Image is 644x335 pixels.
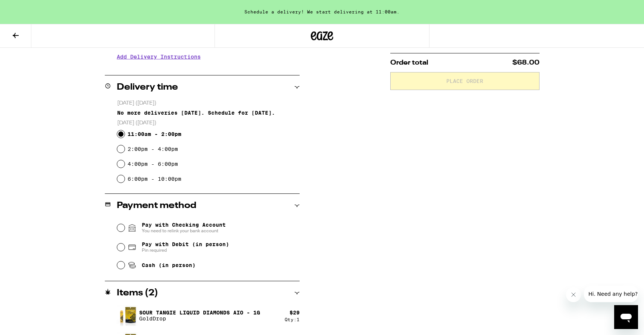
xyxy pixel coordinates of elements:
[117,289,158,298] h2: Items ( 2 )
[584,286,638,302] iframe: Message from company
[390,59,428,66] span: Order total
[142,262,196,268] span: Cash (in person)
[117,110,300,116] div: No more deliveries [DATE]. Schedule for [DATE].
[128,176,181,182] label: 6:00pm - 10:00pm
[139,316,260,322] p: GoldDrop
[117,100,300,107] p: [DATE] ([DATE])
[142,222,226,234] span: Pay with Checking Account
[285,317,300,322] div: Qty: 1
[117,120,300,127] p: [DATE] ([DATE])
[614,305,638,329] iframe: Button to launch messaging window
[117,201,196,210] h2: Payment method
[446,78,483,84] span: Place Order
[142,228,226,234] span: You need to relink your bank account
[142,247,229,253] span: Pin required
[128,131,181,137] label: 11:00am - 2:00pm
[390,72,540,90] button: Place Order
[290,310,300,316] div: $ 29
[139,310,260,316] p: Sour Tangie Liquid Diamonds AIO - 1g
[128,146,178,152] label: 2:00pm - 4:00pm
[117,65,300,71] p: We'll contact you at [PHONE_NUMBER] when we arrive
[566,287,581,302] iframe: Close message
[117,304,138,327] img: Sour Tangie Liquid Diamonds AIO - 1g
[117,83,178,92] h2: Delivery time
[117,48,300,65] h3: Add Delivery Instructions
[142,241,229,247] span: Pay with Debit (in person)
[512,59,540,66] span: $68.00
[128,161,178,167] label: 4:00pm - 6:00pm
